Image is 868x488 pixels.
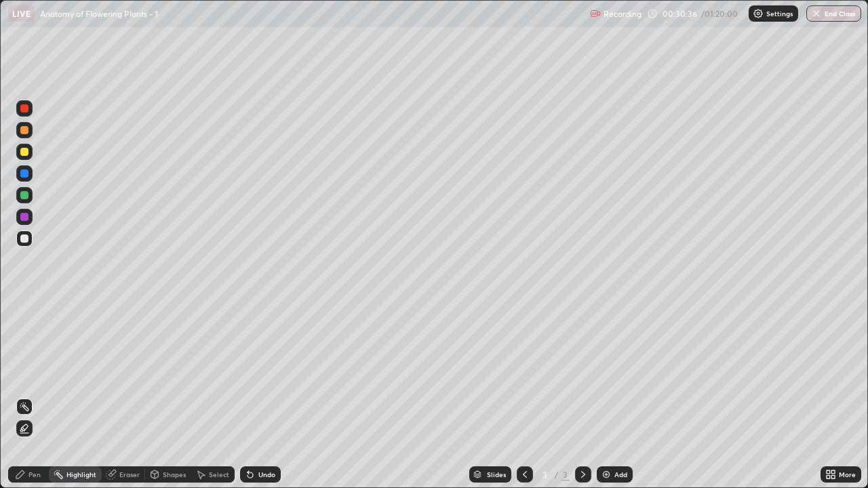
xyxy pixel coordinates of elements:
div: More [839,471,856,478]
div: Eraser [119,471,140,478]
div: Add [614,471,627,478]
p: LIVE [12,8,31,19]
div: Pen [28,471,41,478]
div: Select [209,471,229,478]
div: / [555,470,559,479]
div: 3 [561,468,570,481]
p: Recording [604,9,642,19]
img: recording.375f2c34.svg [590,8,601,19]
img: add-slide-button [601,469,612,480]
div: Slides [487,471,506,478]
button: End Class [806,5,861,22]
p: Anatomy of Flowering Plants - 1 [40,8,158,19]
p: Settings [766,10,793,17]
img: end-class-cross [811,8,822,19]
img: class-settings-icons [753,8,764,19]
div: Highlight [66,471,96,478]
div: Undo [258,471,275,478]
div: 3 [538,470,552,479]
div: Shapes [163,471,186,478]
